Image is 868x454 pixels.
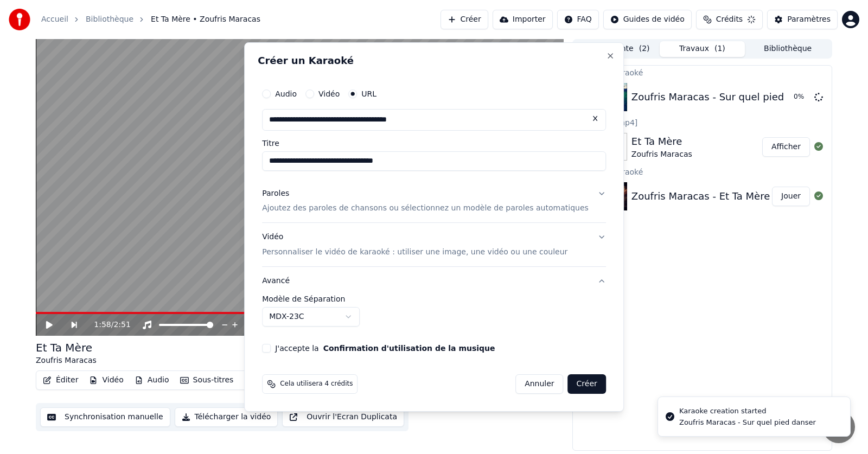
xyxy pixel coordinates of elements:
[258,56,610,66] h2: Créer un Karaoké
[568,374,606,394] button: Créer
[262,295,606,335] div: Avancé
[262,139,606,147] label: Titre
[280,380,353,388] span: Cela utilisera 4 crédits
[262,295,606,303] label: Modèle de Séparation
[318,90,340,98] label: Vidéo
[323,344,495,352] button: J'accepte la
[262,232,567,258] div: Vidéo
[262,180,606,223] button: ParolesAjoutez des paroles de chansons ou sélectionnez un modèle de paroles automatiques
[262,247,567,258] p: Personnaliser le vidéo de karaoké : utiliser une image, une vidéo ou une couleur
[515,374,563,394] button: Annuler
[275,90,297,98] label: Audio
[275,344,495,352] label: J'accepte la
[361,90,376,98] label: URL
[262,203,589,214] p: Ajoutez des paroles de chansons ou sélectionnez un modèle de paroles automatiques
[262,223,606,267] button: VidéoPersonnaliser le vidéo de karaoké : utiliser une image, une vidéo ou une couleur
[262,188,289,199] div: Paroles
[262,267,606,295] button: Avancé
